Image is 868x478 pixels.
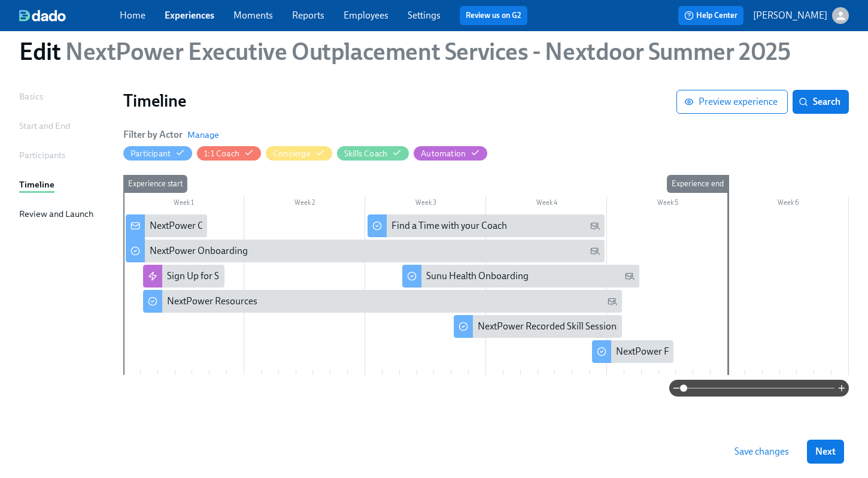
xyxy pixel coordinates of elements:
button: Participant [123,146,192,161]
img: dado [19,10,66,22]
h6: Filter by Actor [123,128,183,141]
div: Review and Launch [19,207,93,220]
div: Experience start [123,175,187,193]
p: [PERSON_NAME] [753,9,827,22]
button: Manage [187,129,219,141]
div: Hide Automation [421,148,466,159]
div: Hide Skills Coach [344,148,387,159]
a: Moments [233,10,273,21]
div: Participants [19,149,65,162]
a: Reports [292,10,324,21]
div: Hide Concierge [273,148,311,159]
span: Next [815,446,836,458]
a: Review us on G2 [466,10,521,22]
span: Preview experience [687,96,778,108]
a: Home [120,10,145,21]
div: Hide 1:1 Coach [204,148,239,159]
div: Start and End [19,119,70,132]
h1: Timeline [123,90,676,111]
div: NextPower Resources [167,295,257,308]
div: Find a Time with your Coach [368,214,605,237]
div: Timeline [19,178,54,191]
div: NextPower Recorded Skill Sessions [478,320,621,333]
div: Sign Up for Skills Sessions [167,270,272,283]
div: NextPower Feedback [592,340,673,363]
button: Help Center [678,6,743,25]
div: NextPower Resources [143,290,622,313]
button: Search [793,90,849,114]
span: Save changes [735,446,789,458]
button: Next [807,440,844,464]
div: Sunu Health Onboarding [426,270,529,283]
div: Week 2 [244,196,365,212]
button: Save changes [726,440,797,464]
a: Employees [344,10,389,21]
button: 1:1 Coach [197,146,261,161]
button: Skills Coach [337,146,409,161]
svg: Personal Email [590,221,600,231]
div: NextPower Onboarding [126,240,605,262]
svg: Personal Email [590,246,600,256]
div: Experience end [667,175,729,193]
svg: Personal Email [625,271,635,281]
div: Week 1 [123,196,244,212]
div: Sign Up for Skills Sessions [143,265,224,288]
span: Help Center [684,10,738,22]
button: [PERSON_NAME] [753,7,849,24]
svg: Personal Email [608,297,617,306]
div: Week 3 [365,196,486,212]
button: Preview experience [676,90,788,114]
div: NextPower Feedback [616,345,703,358]
h1: Edit [19,37,790,66]
div: Hide Participant [130,148,171,159]
div: Week 6 [728,196,849,212]
span: NextPower Executive Outplacement Services - Nextdoor Summer 2025 [60,37,790,66]
button: Review us on G2 [460,6,527,25]
div: NextPower Onboarding [150,244,248,258]
a: dado [19,10,120,22]
div: NextPower Onboarding [126,214,207,237]
button: Automation [414,146,487,161]
a: Experiences [165,10,214,21]
button: Concierge [266,146,332,161]
div: NextPower Onboarding [150,219,248,232]
div: NextPower Recorded Skill Sessions [454,315,622,338]
span: Search [801,96,840,108]
div: Find a Time with your Coach [391,219,507,232]
div: Sunu Health Onboarding [402,265,639,288]
a: Settings [408,10,441,21]
div: Week 5 [607,196,728,212]
div: Week 4 [486,196,607,212]
div: Basics [19,90,43,103]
